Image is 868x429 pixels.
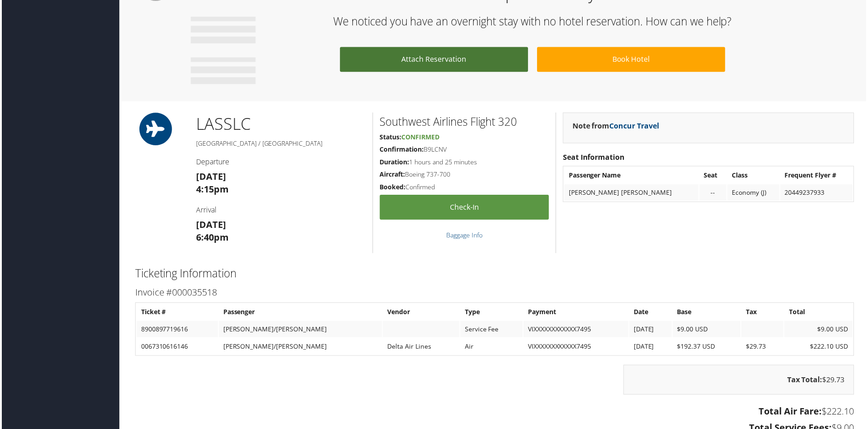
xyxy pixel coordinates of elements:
[380,171,549,180] h5: Boeing 737-700
[743,305,785,321] th: Tax
[743,340,785,356] td: $29.73
[782,168,854,184] th: Frequent Flyer #
[380,146,424,154] strong: Confirmation:
[565,185,700,202] td: [PERSON_NAME] [PERSON_NAME]
[729,168,781,184] th: Class
[630,322,673,339] td: [DATE]
[524,340,629,356] td: VIXXXXXXXXXXXX7495
[460,340,523,356] td: Air
[134,287,856,300] h3: Invoice #000035518
[195,171,225,183] strong: [DATE]
[610,121,660,131] a: Concur Travel
[380,133,401,142] strong: Status:
[340,47,528,72] a: Attach Reservation
[195,206,365,216] h4: Arrival
[218,305,382,321] th: Passenger
[705,189,723,197] div: --
[789,376,824,386] strong: Tax Total:
[674,305,742,321] th: Base
[135,340,217,356] td: 0067310616146
[380,171,405,179] strong: Aircraft:
[135,322,217,339] td: 8900897719616
[380,183,549,192] h5: Confirmed
[195,158,365,168] h4: Departure
[524,305,629,321] th: Payment
[195,219,225,232] strong: [DATE]
[786,305,854,321] th: Total
[782,185,854,202] td: 20449237933
[760,407,824,419] strong: Total Air Fare:
[218,340,382,356] td: [PERSON_NAME]/[PERSON_NAME]
[380,114,549,130] h2: Southwest Airlines Flight 320
[195,232,228,244] strong: 6:40pm
[674,340,742,356] td: $192.37 USD
[460,305,523,321] th: Type
[134,407,856,419] h3: $222.10
[538,47,726,72] a: Book Hotel
[380,158,549,168] h5: 1 hours and 25 minutes
[380,146,549,155] h5: B9LCNV
[674,322,742,339] td: $9.00 USD
[195,113,365,136] h1: LAS SLC
[630,340,673,356] td: [DATE]
[630,305,673,321] th: Date
[218,322,382,339] td: [PERSON_NAME]/[PERSON_NAME]
[446,232,483,240] a: Baggage Info
[460,322,523,339] td: Service Fee
[786,340,854,356] td: $222.10 USD
[383,340,460,356] td: Delta Air Lines
[134,267,856,282] h2: Ticketing Information
[195,184,228,196] strong: 4:15pm
[380,158,409,167] strong: Duration:
[786,322,854,339] td: $9.00 USD
[383,305,460,321] th: Vendor
[729,185,781,202] td: Economy (J)
[380,196,549,221] a: Check-in
[195,139,365,148] h5: [GEOGRAPHIC_DATA] / [GEOGRAPHIC_DATA]
[573,121,660,131] strong: Note from
[565,168,700,184] th: Passenger Name
[700,168,728,184] th: Seat
[380,183,405,192] strong: Booked:
[624,366,856,396] div: $29.73
[401,133,439,142] span: Confirmed
[135,305,217,321] th: Ticket #
[563,153,626,163] strong: Seat Information
[524,322,629,339] td: VIXXXXXXXXXXXX7495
